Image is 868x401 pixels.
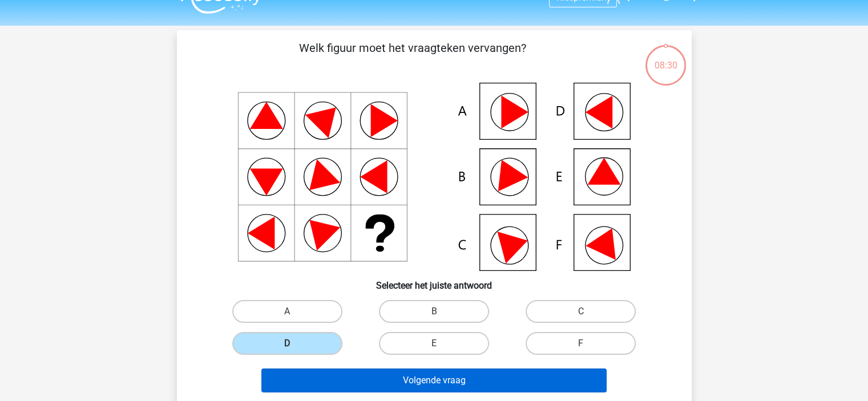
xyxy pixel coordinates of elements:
p: Welk figuur moet het vraagteken vervangen? [195,39,631,74]
label: E [379,332,489,355]
label: F [526,332,636,355]
label: B [379,300,489,323]
div: 08:30 [644,44,687,72]
h6: Selecteer het juiste antwoord [195,271,673,291]
label: C [526,300,636,323]
label: A [232,300,342,323]
button: Volgende vraag [261,368,607,392]
label: D [232,332,342,355]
